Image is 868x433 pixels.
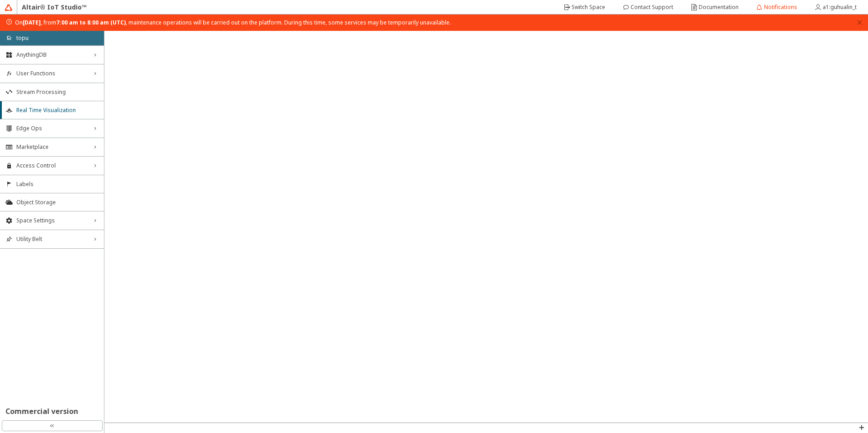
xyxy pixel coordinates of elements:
p: topu [16,34,29,42]
span: close [857,20,863,25]
span: Access Control [16,162,88,169]
span: Edge Ops [16,125,88,132]
iframe: Real Time Visualization [104,31,868,423]
span: Real Time Visualization [16,107,99,114]
strong: 7:00 am to 8:00 am (UTC) [56,19,126,26]
span: On , from , maintenance operations will be carried out on the platform. During this time, some se... [15,19,451,26]
span: AnythingDB [16,51,88,59]
span: Marketplace [16,143,88,151]
strong: [DATE] [23,19,41,26]
span: Labels [16,181,99,188]
span: User Functions [16,70,88,77]
span: Space Settings [16,217,88,224]
span: Stream Processing [16,89,99,96]
span: Object Storage [16,199,99,206]
span: Utility Belt [16,236,88,243]
button: close [857,20,863,26]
